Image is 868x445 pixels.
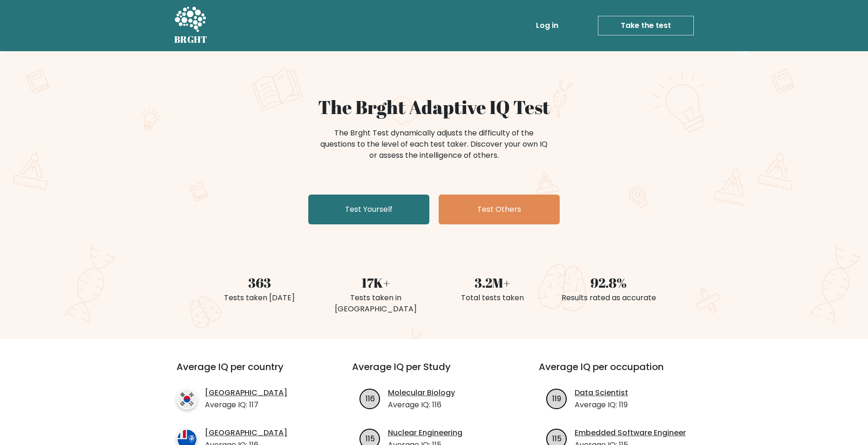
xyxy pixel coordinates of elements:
[556,273,661,292] div: 92.8%
[440,292,545,303] div: Total tests taken
[174,4,208,47] a: BRGHT
[552,433,561,444] text: 115
[207,292,312,303] div: Tests taken [DATE]
[539,361,703,384] h3: Average IQ per occupation
[575,387,628,398] a: Data Scientist
[323,273,428,292] div: 17K+
[598,16,694,35] a: Take the test
[205,427,287,438] a: [GEOGRAPHIC_DATA]
[575,427,686,438] a: Embedded Software Engineer
[388,399,455,411] p: Average IQ: 116
[205,399,287,411] p: Average IQ: 117
[552,393,561,404] text: 119
[352,361,516,384] h3: Average IQ per Study
[323,292,428,315] div: Tests taken in [GEOGRAPHIC_DATA]
[388,427,462,438] a: Nuclear Engineering
[176,389,197,410] img: country
[207,273,312,292] div: 363
[318,128,550,161] div: The Brght Test dynamically adjusts the difficulty of the questions to the level of each test take...
[365,433,374,444] text: 115
[365,393,374,404] text: 116
[176,361,319,384] h3: Average IQ per country
[174,34,208,45] h5: BRGHT
[556,292,661,303] div: Results rated as accurate
[575,399,628,411] p: Average IQ: 119
[532,16,562,35] a: Log in
[440,273,545,292] div: 3.2M+
[439,195,560,224] a: Test Others
[388,387,455,398] a: Molecular Biology
[207,96,661,118] h1: The Brght Adaptive IQ Test
[205,387,287,398] a: [GEOGRAPHIC_DATA]
[308,195,429,224] a: Test Yourself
